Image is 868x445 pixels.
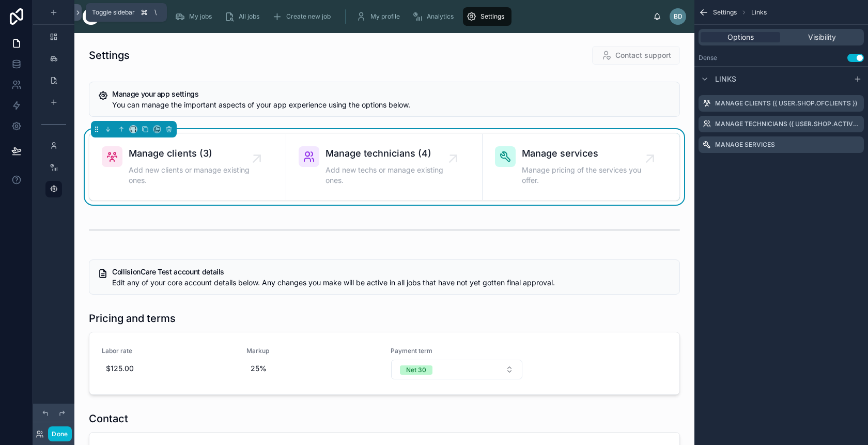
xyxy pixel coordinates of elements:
a: Settings [463,7,512,26]
label: Manage technicians ({ user.shop.activeUsers }) [715,120,860,128]
label: Manage services [715,141,775,149]
span: Manage technicians (4) [326,146,454,161]
div: scrollable content [107,5,653,28]
span: Add new techs or manage existing ones. [326,165,454,186]
button: Done [48,426,71,441]
span: Visibility [808,32,836,42]
img: App logo [83,8,99,25]
span: Manage clients (3) [129,146,257,161]
span: Links [715,74,736,84]
a: Manage technicians (4)Add new techs or manage existing ones. [286,134,483,200]
span: Manage services [522,146,650,161]
a: All jobs [221,7,267,26]
a: My profile [353,7,407,26]
span: Options [727,32,754,42]
label: Dense [699,54,717,62]
a: My jobs [172,7,219,26]
span: Settings [481,12,504,21]
span: Toggle sidebar [92,8,135,17]
span: Links [751,8,767,17]
a: Manage clients (3)Add new clients or manage existing ones. [89,134,286,200]
span: Add new clients or manage existing ones. [129,165,257,186]
span: Manage pricing of the services you offer. [522,165,650,186]
span: Settings [713,8,737,17]
span: \ [151,8,160,17]
span: Create new job [286,12,331,21]
label: Manage clients ({ user.shop.ofClients }) [715,99,857,108]
a: Manage servicesManage pricing of the services you offer. [483,134,679,200]
span: BD [674,12,683,21]
a: Analytics [409,7,461,26]
span: My jobs [189,12,212,21]
span: My profile [370,12,400,21]
span: All jobs [239,12,259,21]
span: Analytics [427,12,454,21]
